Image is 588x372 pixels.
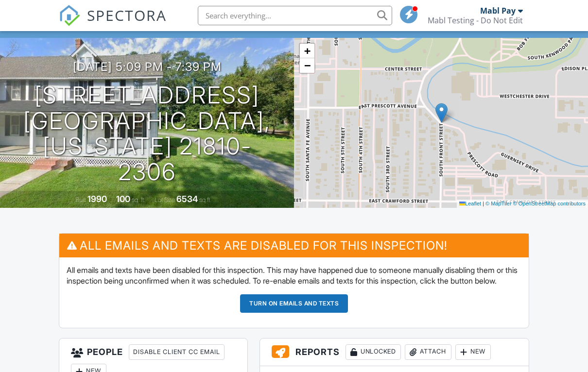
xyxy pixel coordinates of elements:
[346,344,401,360] div: Unlocked
[455,344,491,360] div: New
[73,60,222,73] h3: [DATE] 5:09 pm - 7:39 pm
[129,344,225,360] div: Disable Client CC Email
[300,58,314,73] a: Zoom out
[513,201,586,206] a: © OpenStreetMap contributors
[155,196,175,203] span: Lot Size
[260,338,529,366] h3: Reports
[199,196,211,203] span: sq.ft.
[132,196,145,203] span: sq. ft.
[483,201,484,206] span: |
[87,194,107,204] div: 1990
[198,6,392,25] input: Search everything...
[300,44,314,58] a: Zoom in
[176,194,198,204] div: 6534
[304,45,311,57] span: +
[240,294,348,313] button: Turn on emails and texts
[405,344,451,360] div: Attach
[480,6,516,16] div: Mabl Pay
[16,83,278,185] h1: [STREET_ADDRESS] [GEOGRAPHIC_DATA], [US_STATE] 21810-2306
[59,13,167,34] a: SPECTORA
[459,201,481,206] a: Leaflet
[435,103,448,123] img: Marker
[485,201,512,206] a: © MapTiler
[304,59,311,71] span: −
[59,5,80,26] img: The Best Home Inspection Software - Spectora
[67,265,521,287] p: All emails and texts have been disabled for this inspection. This may have happened due to someon...
[59,234,529,257] h3: All emails and texts are disabled for this inspection!
[87,5,167,25] span: SPECTORA
[116,194,130,204] div: 100
[75,196,86,203] span: Built
[428,16,523,25] div: Mabl Testing - Do Not Edit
